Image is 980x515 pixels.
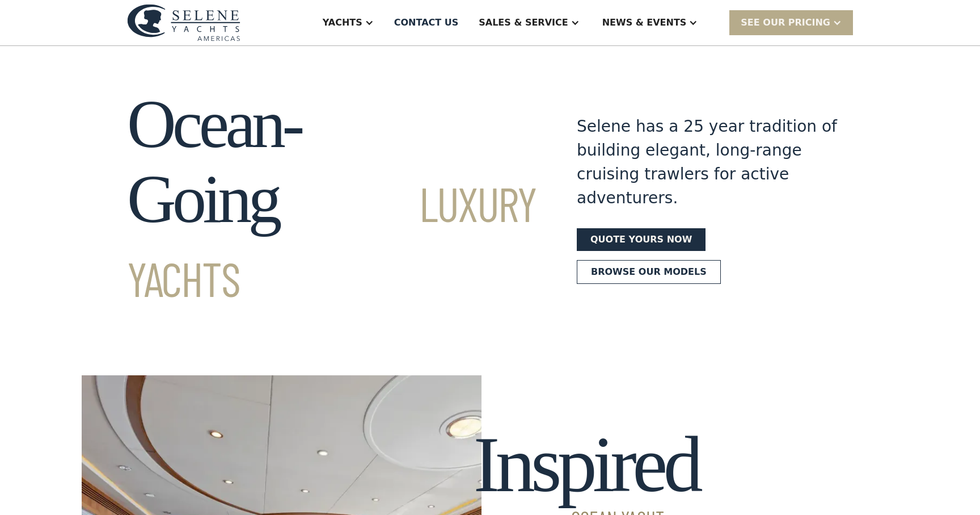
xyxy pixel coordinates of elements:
[323,16,362,30] div: Yachts
[577,115,838,210] div: Selene has a 25 year tradition of building elegant, long-range cruising trawlers for active adven...
[479,16,568,30] div: Sales & Service
[577,260,721,284] a: Browse our models
[741,16,830,30] div: SEE Our Pricing
[577,228,706,251] a: Quote yours now
[394,16,459,30] div: Contact US
[127,4,240,41] img: logo
[729,10,853,35] div: SEE Our Pricing
[127,174,536,307] span: Luxury Yachts
[602,16,687,30] div: News & EVENTS
[127,87,536,312] h1: Ocean-Going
